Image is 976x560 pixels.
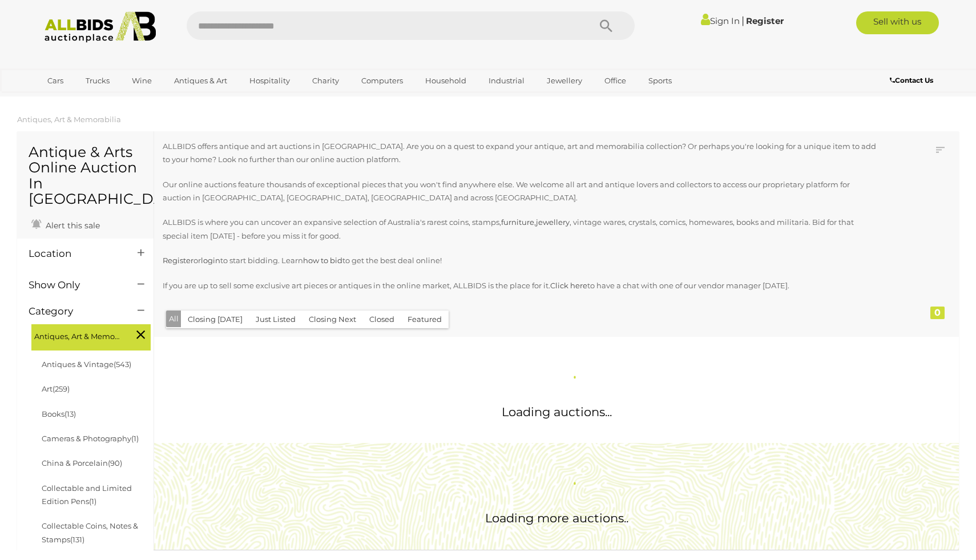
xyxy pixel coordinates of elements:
a: Office [597,71,634,90]
a: Cars [40,71,71,90]
a: furniture [501,217,534,227]
button: Search [578,11,635,40]
button: All [166,311,182,327]
h4: Category [29,306,120,317]
a: how to bid [303,256,342,265]
a: Alert this sale [29,216,103,233]
a: Sports [641,71,679,90]
span: (90) [108,458,122,468]
span: Alert this sale [43,220,100,231]
a: Books(13) [42,409,76,418]
span: (13) [64,409,76,418]
a: Sell with us [856,11,939,34]
a: login [201,256,220,265]
button: Closing [DATE] [181,311,249,328]
a: Collectable and Limited Edition Pens(1) [42,484,132,506]
a: Antiques, Art & Memorabilia [17,115,121,124]
span: (131) [70,535,84,544]
p: ALLBIDS is where you can uncover an expansive selection of Australia's rarest coins, stamps, , , ... [163,216,876,243]
a: jewellery [536,217,570,227]
span: Loading auctions... [502,405,612,419]
b: Contact Us [890,76,933,84]
a: Art(259) [42,384,70,393]
span: (1) [131,434,139,443]
h4: Show Only [29,280,120,291]
span: | [741,14,744,27]
a: Cameras & Photography(1) [42,434,139,443]
img: Allbids.com.au [38,11,162,43]
a: Collectable Coins, Notes & Stamps(131) [42,521,138,543]
a: Charity [305,71,346,90]
button: Closing Next [302,311,363,328]
p: or to start bidding. Learn to get the best deal online! [163,254,876,267]
button: Featured [401,311,449,328]
a: Household [418,71,474,90]
h1: Antique & Arts Online Auction In [GEOGRAPHIC_DATA] [29,144,142,207]
a: China & Porcelain(90) [42,458,122,468]
a: [GEOGRAPHIC_DATA] [40,90,136,109]
span: (259) [53,384,70,393]
span: Loading more auctions.. [485,511,628,525]
h4: Location [29,248,120,259]
span: (543) [114,360,131,369]
a: Jewellery [539,71,590,90]
button: Just Listed [249,311,303,328]
a: Register [163,256,193,265]
a: Computers [354,71,410,90]
a: Click here [550,281,587,290]
a: Contact Us [890,74,936,87]
p: If you are up to sell some exclusive art pieces or antiques in the online market, ALLBIDS is the ... [163,279,876,292]
span: (1) [89,497,96,506]
div: 0 [930,307,945,319]
a: Wine [124,71,159,90]
button: Closed [362,311,401,328]
a: Trucks [78,71,117,90]
a: Antiques & Vintage(543) [42,360,131,369]
span: Antiques, Art & Memorabilia [34,327,120,343]
a: Register [746,15,784,26]
p: ALLBIDS offers antique and art auctions in [GEOGRAPHIC_DATA]. Are you on a quest to expand your a... [163,140,876,167]
a: Hospitality [242,71,297,90]
p: Our online auctions feature thousands of exceptional pieces that you won't find anywhere else. We... [163,178,876,205]
a: Sign In [701,15,740,26]
a: Antiques & Art [167,71,235,90]
a: Industrial [481,71,532,90]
